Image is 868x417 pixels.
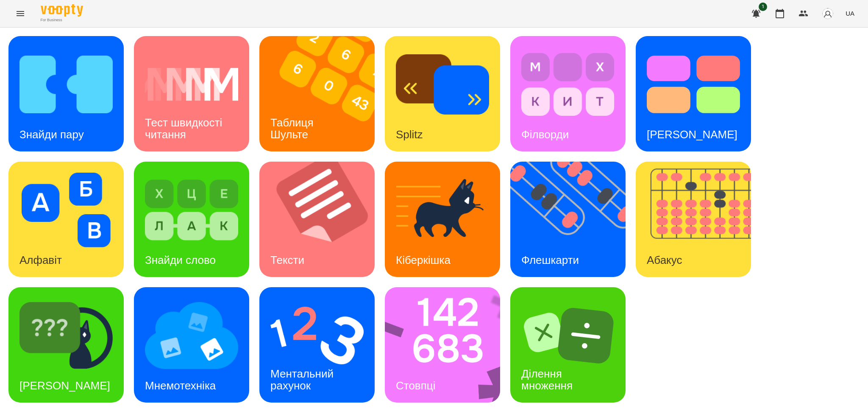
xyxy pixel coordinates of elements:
button: UA [842,6,858,21]
span: For Business [41,17,83,23]
a: МнемотехнікаМнемотехніка [134,287,249,403]
img: Флешкарти [510,162,636,277]
img: Алфавіт [19,173,113,247]
a: Тест швидкості читанняТест швидкості читання [134,36,249,151]
img: Знайди пару [19,47,113,122]
h3: Тексти [270,254,304,266]
h3: Ментальний рахунок [270,367,337,392]
img: Знайди Кіберкішку [19,298,113,373]
a: Ділення множенняДілення множення [510,287,626,403]
h3: Алфавіт [19,254,62,266]
img: Тексти [259,162,385,277]
h3: Флешкарти [521,254,579,266]
img: Філворди [521,47,615,122]
img: Тест швидкості читання [145,47,238,122]
img: Ментальний рахунок [270,298,364,373]
h3: Мнемотехніка [145,379,216,392]
a: Знайди паруЗнайди пару [8,36,124,151]
img: Таблиця Шульте [259,36,385,151]
a: АбакусАбакус [636,162,751,277]
a: СтовпціСтовпці [385,287,500,403]
a: КіберкішкаКіберкішка [385,162,500,277]
img: Splitz [396,47,489,122]
img: Ділення множення [521,298,615,373]
a: Ментальний рахунокМентальний рахунок [259,287,375,403]
img: Кіберкішка [396,173,489,247]
a: Знайди Кіберкішку[PERSON_NAME] [8,287,124,403]
h3: Кіберкішка [396,254,451,266]
h3: [PERSON_NAME] [647,128,737,141]
img: Voopty Logo [41,4,83,17]
h3: Ділення множення [521,367,573,392]
h3: Знайди пару [19,128,84,141]
h3: Філворди [521,128,569,141]
a: Знайди словоЗнайди слово [134,162,249,277]
h3: Тест швидкості читання [145,116,225,140]
h3: Стовпці [396,379,435,392]
img: avatar_s.png [822,8,834,20]
h3: [PERSON_NAME] [19,379,110,392]
button: Menu [10,3,31,24]
img: Абакус [636,162,762,277]
a: ТекстиТексти [259,162,375,277]
img: Мнемотехніка [145,298,238,373]
a: Тест Струпа[PERSON_NAME] [636,36,751,151]
h3: Splitz [396,128,423,141]
a: ФлешкартиФлешкарти [510,162,626,277]
img: Знайди слово [145,173,238,247]
a: SplitzSplitz [385,36,500,151]
a: ФілвордиФілворди [510,36,626,151]
h3: Таблиця Шульте [270,116,317,140]
h3: Знайди слово [145,254,216,266]
h3: Абакус [647,254,682,266]
a: Таблиця ШультеТаблиця Шульте [259,36,375,151]
span: UA [846,9,854,18]
img: Тест Струпа [647,47,740,122]
a: АлфавітАлфавіт [8,162,124,277]
span: 1 [759,3,767,11]
img: Стовпці [385,287,511,403]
